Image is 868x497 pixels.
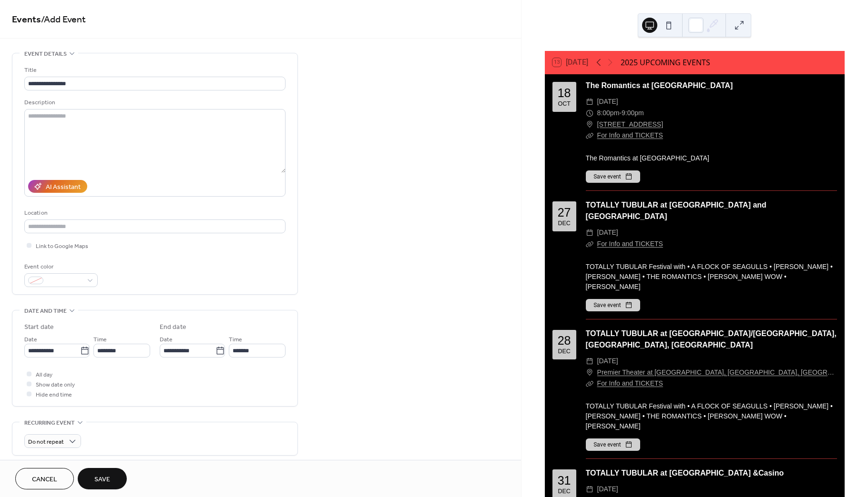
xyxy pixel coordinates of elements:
[597,240,663,248] a: For Info and TICKETS
[597,131,663,139] a: For Info and TICKETS
[28,180,87,193] button: AI Assistant
[586,227,593,239] div: ​
[24,49,67,59] span: Event details
[586,469,784,477] a: TOTALLY TUBULAR at [GEOGRAPHIC_DATA] &Casino
[24,306,67,316] span: Date and time
[586,484,593,495] div: ​
[586,356,593,367] div: ​
[24,208,284,218] div: Location
[586,170,640,183] button: Save event
[558,488,570,495] div: Dec
[586,239,593,250] div: ​
[586,401,837,431] div: TOTALLY TUBULAR Festival with • A FLOCK OF SEAGULLS • [PERSON_NAME] • [PERSON_NAME] • THE ROMANTI...
[621,57,710,68] div: 2025 UPCOMING EVENTS
[586,96,593,108] div: ​
[597,119,663,130] a: [STREET_ADDRESS]
[160,322,186,332] div: End date
[46,182,81,192] div: AI Assistant
[586,81,733,89] a: The Romantics at [GEOGRAPHIC_DATA]
[229,335,242,345] span: Time
[586,108,593,119] div: ​
[597,367,837,378] a: Premier Theater at [GEOGRAPHIC_DATA], [GEOGRAPHIC_DATA], [GEOGRAPHIC_DATA]
[586,378,593,389] div: ​
[32,475,57,485] span: Cancel
[597,96,618,108] span: [DATE]
[24,418,75,428] span: Recurring event
[24,65,284,75] div: Title
[36,241,88,251] span: Link to Google Maps
[94,475,110,485] span: Save
[558,101,570,107] div: Oct
[558,87,571,99] div: 18
[586,130,593,141] div: ​
[586,329,837,349] a: TOTALLY TUBULAR at [GEOGRAPHIC_DATA]/[GEOGRAPHIC_DATA], [GEOGRAPHIC_DATA], [GEOGRAPHIC_DATA]
[24,98,284,108] div: Description
[597,227,618,239] span: [DATE]
[93,335,107,345] span: Time
[558,220,570,227] div: Dec
[36,390,72,400] span: Hide end time
[36,380,75,390] span: Show date only
[586,119,593,130] div: ​
[586,438,640,451] button: Save event
[558,335,571,347] div: 28
[586,201,766,220] a: TOTALLY TUBULAR at [GEOGRAPHIC_DATA] and [GEOGRAPHIC_DATA]
[78,468,127,489] button: Save
[586,299,640,311] button: Save event
[619,108,622,119] span: -
[41,10,86,29] span: / Add Event
[558,207,571,219] div: 27
[597,484,618,495] span: [DATE]
[597,108,620,119] span: 8:00pm
[558,475,571,487] div: 31
[597,356,618,367] span: [DATE]
[597,379,663,387] a: For Info and TICKETS
[36,370,52,380] span: All day
[24,322,54,332] div: Start date
[12,10,41,29] a: Events
[558,348,570,355] div: Dec
[622,108,644,119] span: 9:00pm
[586,153,837,163] div: The Romantics at [GEOGRAPHIC_DATA]
[160,335,173,345] span: Date
[24,335,37,345] span: Date
[15,468,74,489] button: Cancel
[24,262,96,272] div: Event color
[586,262,837,292] div: TOTALLY TUBULAR Festival with • A FLOCK OF SEAGULLS • [PERSON_NAME] • [PERSON_NAME] • THE ROMANTI...
[586,367,593,378] div: ​
[28,437,64,447] span: Do not repeat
